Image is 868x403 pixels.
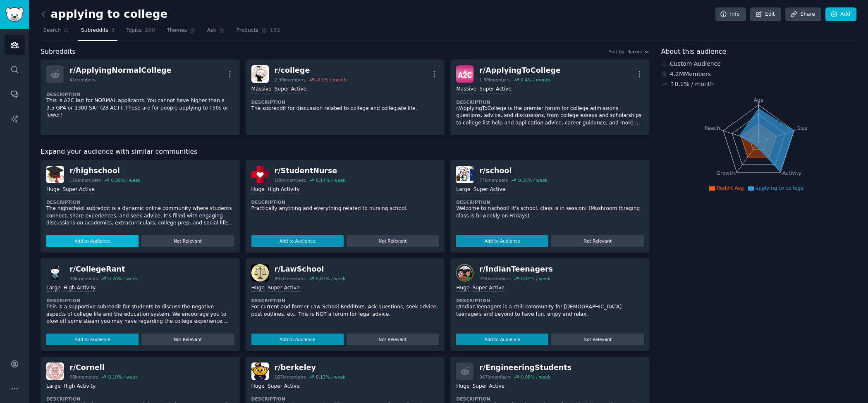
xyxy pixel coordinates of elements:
div: 0.28 % / week [111,177,140,183]
div: Super Active [275,86,307,93]
img: CollegeRant [46,264,64,281]
span: About this audience [661,47,726,57]
dt: Description [46,298,234,303]
div: 0.4 % / month [521,77,550,83]
button: Add to Audience [456,334,548,345]
div: 1.3M members [479,77,511,83]
div: Large [46,383,60,391]
div: r/ ApplyingToCollege [479,65,561,76]
tspan: Reach [705,125,720,131]
button: Not Relevant [141,334,234,345]
div: 77k members [479,177,508,183]
dt: Description [46,199,234,205]
a: Search [41,24,72,41]
div: r/ school [479,166,548,176]
button: Add to Audience [456,235,548,247]
div: Super Active [268,284,300,292]
div: 0.20 % / week [108,276,138,281]
p: The highschool subreddit is a dynamic online community where students connect, share experiences,... [46,205,234,227]
div: 0.42 % / week [521,276,550,281]
a: Subreddits3 [78,24,117,41]
div: r/ berkeley [275,362,346,373]
div: Super Active [472,383,505,391]
div: 0.14 % / week [316,177,345,183]
div: r/ EngineeringStudents [479,362,571,373]
div: Sort by [609,49,624,55]
button: Not Relevant [551,235,643,247]
div: 0.10 % / week [108,374,138,380]
p: This is A2C but for NORMAL applicants. You cannot have higher than a 3.5 GPA or 1300 SAT (28 ACT)... [46,97,234,119]
div: Custom Audience [661,60,856,68]
button: Add to Audience [46,235,139,247]
div: Huge [46,186,60,194]
a: Edit [750,7,781,21]
p: Welcome to r/school! It’s school, class is in session! (Mushroom foraging class is bi weekly on F... [456,205,644,219]
tspan: Activity [782,170,801,176]
span: Search [43,27,61,34]
span: Ask [207,27,216,34]
tspan: Age [753,97,763,103]
div: 167k members [275,374,306,380]
dt: Description [46,91,234,97]
div: Huge [251,284,265,292]
div: Huge [251,383,265,391]
div: Super Active [479,86,512,93]
img: berkeley [251,362,269,380]
button: Not Relevant [347,334,439,345]
img: highschool [46,166,64,183]
img: StudentNurse [251,166,269,183]
dt: Description [251,298,439,303]
img: IndianTeenagers [456,264,473,281]
span: Topics [126,27,141,34]
dt: Description [251,199,439,205]
div: r/ Cornell [69,362,138,373]
div: 4.2M Members [661,70,856,79]
div: 0.07 % / week [316,276,345,281]
p: r/ApplyingToCollege is the premier forum for college admissions questions, advice, and discussion... [456,105,644,127]
tspan: Growth [716,170,734,176]
a: Info [715,7,746,21]
span: Reddit Avg [717,185,744,191]
p: The subreddit for discussion related to college and collegiate life. [251,105,439,112]
div: r/ CollegeRant [69,264,138,274]
a: r/ApplyingNormalCollege41membersDescriptionThis is A2C but for NORMAL applicants. You cannot have... [41,60,240,135]
dt: Description [251,99,439,105]
img: Cornell [46,362,64,380]
a: Add [825,7,856,21]
a: Share [785,7,821,21]
button: Add to Audience [251,334,344,345]
div: High Activity [63,284,96,292]
h2: applying to college [41,8,167,21]
div: 0.08 % / week [521,374,550,380]
button: Add to Audience [251,235,344,247]
div: 116k members [69,177,101,183]
a: Products151 [234,24,283,41]
div: Super Active [268,383,300,391]
tspan: Size [797,125,807,131]
p: Practically anything and everything related to nursing school. [251,205,439,212]
div: 294k members [479,276,511,281]
span: 3 [111,27,115,34]
dt: Description [456,298,644,303]
div: r/ IndianTeenagers [479,264,553,274]
div: Super Active [472,284,505,292]
p: r/IndianTeenagers is a chill community for [DEMOGRAPHIC_DATA] teenagers and beyond to have fun, e... [456,303,644,318]
button: Not Relevant [551,334,643,345]
dt: Description [456,199,644,205]
span: 200 [145,27,155,34]
dt: Description [456,99,644,105]
div: Massive [251,86,272,93]
div: Huge [456,284,469,292]
a: Topics200 [123,24,158,41]
span: 151 [270,27,281,34]
div: r/ ApplyingNormalCollege [69,65,172,76]
img: college [251,65,269,83]
a: colleger/college2.9Mmembers-0.1% / monthMassiveSuper ActiveDescriptionThe subreddit for discussio... [246,60,445,135]
span: Subreddits [41,47,76,57]
a: Themes [164,24,198,41]
div: Super Active [62,186,95,194]
img: LawSchool [251,264,269,281]
div: Large [46,284,60,292]
span: applying to college [756,185,804,191]
div: High Activity [63,383,96,391]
